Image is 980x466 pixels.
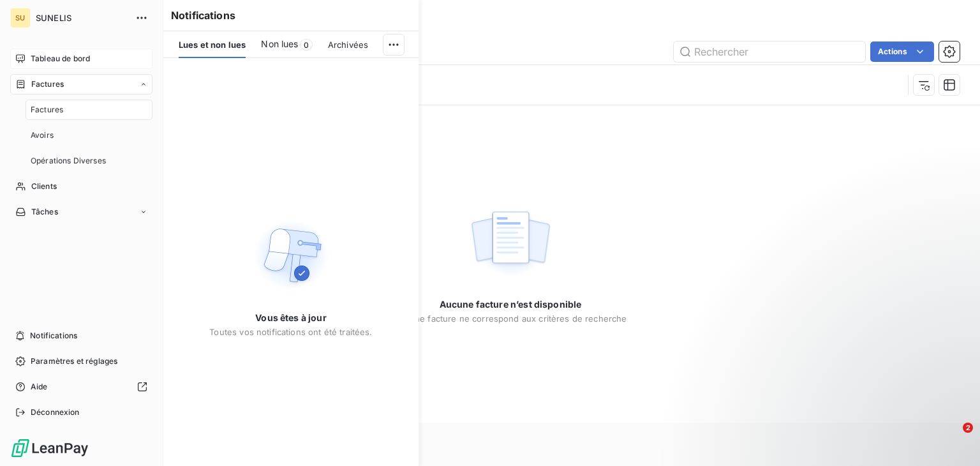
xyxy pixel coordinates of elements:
[36,13,128,23] span: SUNELIS
[31,104,63,116] span: Factures
[394,313,627,324] span: Aucune facture ne correspond aux critères de recherche
[31,181,57,192] span: Clients
[440,298,582,311] span: Aucune facture n’est disponible
[31,155,106,167] span: Opérations Diverses
[171,8,411,23] h6: Notifications
[31,206,58,218] span: Tâches
[10,438,89,458] img: Logo LeanPay
[30,330,77,342] span: Notifications
[31,53,90,64] span: Tableau de bord
[179,40,246,50] span: Lues et non lues
[31,356,117,367] span: Paramètres et réglages
[10,377,152,397] a: Aide
[209,327,372,337] span: Toutes vos notifications ont été traitées.
[31,407,80,418] span: Déconnexion
[674,41,865,62] input: Rechercher
[250,214,332,296] img: Empty state
[470,204,551,283] img: empty state
[725,342,980,432] iframe: Intercom notifications message
[937,423,967,453] iframe: Intercom live chat
[328,40,368,50] span: Archivées
[870,41,934,62] button: Actions
[31,381,48,393] span: Aide
[261,38,298,50] span: Non lues
[963,423,973,433] span: 2
[300,39,313,50] span: 0
[255,312,326,324] span: Vous êtes à jour
[31,79,64,90] span: Factures
[31,130,54,141] span: Avoirs
[10,8,31,28] div: SU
